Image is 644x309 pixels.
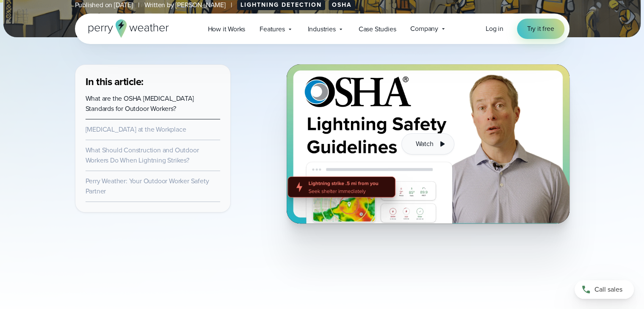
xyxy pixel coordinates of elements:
[86,94,194,113] a: What are the OSHA [MEDICAL_DATA] Standards for Outdoor Workers?
[287,237,569,279] iframe: Listen to a Podcast on Lightning Safety for Outdoor Workers Video
[201,20,253,38] a: How it Works
[86,145,199,165] a: What Should Construction and Outdoor Workers Do When Lightning Strikes?
[86,75,220,88] h3: In this article:
[86,124,186,134] a: [MEDICAL_DATA] at the Workplace
[308,24,336,34] span: Industries
[86,176,209,196] a: Perry Weather: Your Outdoor Worker Safety Partner
[575,280,634,299] a: Call sales
[594,284,622,295] span: Call sales
[208,24,246,34] span: How it Works
[415,139,433,149] span: Watch
[527,24,554,34] span: Try it free
[359,24,396,34] span: Case Studies
[486,24,503,34] a: Log in
[260,24,285,34] span: Features
[517,19,564,39] a: Try it free
[401,133,454,154] button: Watch
[486,24,503,33] span: Log in
[351,20,404,38] a: Case Studies
[410,24,438,34] span: Company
